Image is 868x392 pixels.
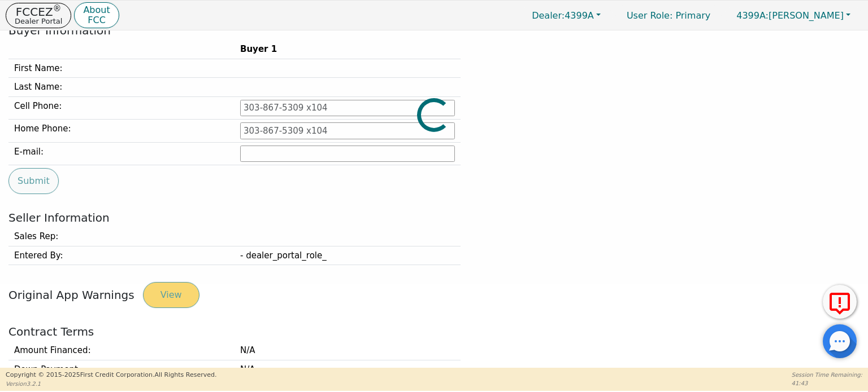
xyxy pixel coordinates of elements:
[520,7,613,24] button: Dealer:4399A
[235,341,461,360] td: N/A
[823,285,857,319] button: Report Error to FCC
[83,6,110,15] p: About
[615,5,722,27] a: User Role: Primary
[8,341,235,360] td: Amount Financed :
[532,10,594,21] span: 4399A
[53,3,62,14] sup: ®
[74,2,119,29] button: AboutFCC
[627,10,672,21] span: User Role :
[724,7,862,24] button: 4399A:[PERSON_NAME]
[8,360,235,379] td: Down Payment :
[8,325,860,338] h2: Contract Terms
[6,380,216,388] p: Version 3.2.1
[532,10,565,21] span: Dealer:
[792,371,862,379] p: Session Time Remaining:
[792,379,862,387] p: 41:43
[15,6,62,17] p: FCCEZ
[8,288,134,302] span: Original App Warnings
[6,3,71,28] button: FCCEZ®Dealer Portal
[736,10,769,21] span: 4399A:
[15,17,62,25] p: Dealer Portal
[235,360,461,379] td: N/A
[154,371,216,378] span: All Rights Reserved.
[615,5,722,27] p: Primary
[736,10,844,21] span: [PERSON_NAME]
[83,16,110,25] p: FCC
[6,371,216,380] p: Copyright © 2015- 2025 First Credit Corporation.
